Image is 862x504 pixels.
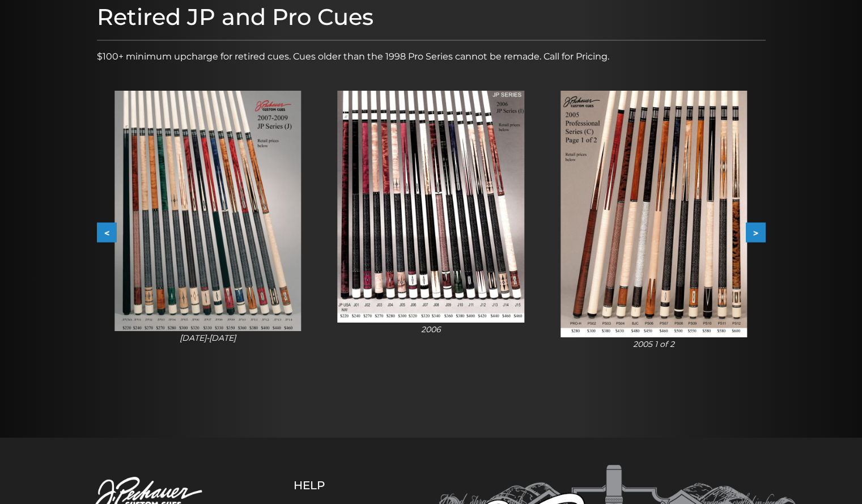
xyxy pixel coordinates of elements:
p: $100+ minimum upcharge for retired cues. Cues older than the 1998 Pro Series cannot be remade. Ca... [97,50,766,63]
button: < [97,223,117,243]
button: > [746,223,766,243]
i: [DATE]-[DATE] [180,333,236,343]
h5: Help [294,478,381,492]
h1: Retired JP and Pro Cues [97,3,766,31]
div: Carousel Navigation [97,223,766,243]
i: 2005 1 of 2 [633,339,674,349]
i: 2006 [421,324,441,334]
